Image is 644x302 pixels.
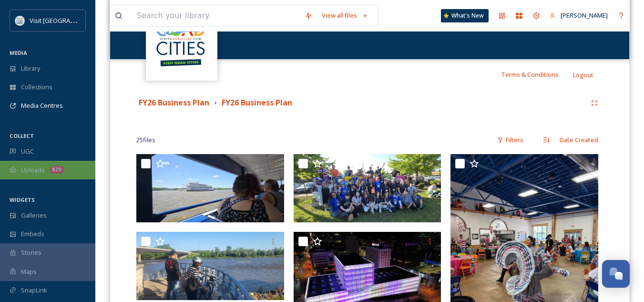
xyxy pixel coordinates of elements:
div: Date Created [555,131,603,149]
span: Uploads [21,166,45,175]
span: COLLECT [10,132,34,139]
span: Library [21,64,40,73]
a: View all files [317,6,373,25]
img: QCCVB_VISIT_vert_logo_4c_tagline_122019.svg [15,16,25,25]
button: Open Chat [602,260,630,288]
span: Embeds [21,229,44,239]
span: MEDIA [10,49,27,56]
img: 20250620_182658.heic [294,154,441,222]
strong: FY26 Business Plan [222,97,292,108]
span: SnapLink [21,286,47,295]
div: 829 [50,166,64,174]
a: [PERSON_NAME] [545,6,613,25]
span: Maps [21,267,37,276]
a: What's New [441,9,489,22]
span: Galleries [21,211,47,220]
span: Media Centres [21,101,63,110]
span: Collections [21,83,52,92]
img: 20250622_123249.heic [136,154,284,222]
a: Terms & Conditions [501,69,573,80]
input: Search your library [132,5,300,26]
span: 25 file s [136,135,155,145]
span: Logout [573,71,593,79]
span: Terms & Conditions [501,70,559,79]
span: [PERSON_NAME] [561,11,608,20]
img: IMG_20250621_101754.jpg [136,232,284,300]
div: Filters [492,131,528,149]
img: QCCVB_VISIT_vert_logo_4c_tagline_122019.svg [147,10,216,79]
span: WIDGETS [10,196,35,203]
strong: FY26 Business Plan [139,97,209,108]
span: Visit [GEOGRAPHIC_DATA] [30,16,103,25]
span: Stories [21,248,41,257]
span: UGC [21,147,34,156]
